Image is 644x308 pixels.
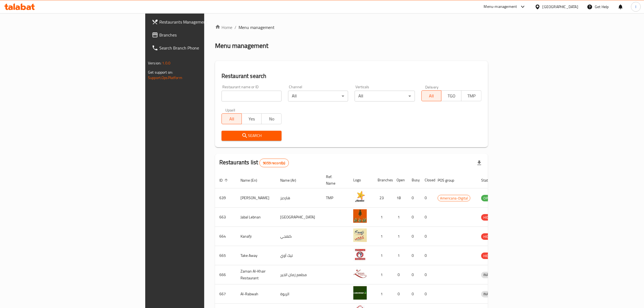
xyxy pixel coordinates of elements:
td: Jabal Lebnan [236,208,276,227]
td: 0 [407,188,420,208]
td: تيك آوي [276,246,322,265]
img: Zaman Al-Khair Restaurant [353,267,367,280]
button: All [222,113,242,124]
span: HIDDEN [481,253,497,259]
div: HIDDEN [481,233,497,240]
td: 0 [420,284,433,304]
td: 1 [373,227,392,246]
td: Zaman Al-Khair Restaurant [236,265,276,284]
span: OPEN [481,195,494,201]
td: 0 [392,265,407,284]
a: Restaurants Management [147,15,253,28]
nav: breadcrumb [215,24,488,31]
td: 18 [392,188,407,208]
h2: Restaurant search [222,72,481,80]
label: Delivery [425,85,439,89]
button: No [261,113,282,124]
td: 0 [420,188,433,208]
button: TMP [461,90,481,101]
h2: Restaurants list [219,158,289,167]
span: Search [226,132,277,139]
button: Search [222,131,282,141]
th: Logo [349,172,373,188]
td: 1 [373,246,392,265]
th: Open [392,172,407,188]
td: 0 [407,265,420,284]
td: 1 [373,265,392,284]
td: 0 [420,265,433,284]
td: 0 [407,246,420,265]
span: Ref. Name [326,173,342,186]
span: Branches [159,32,249,38]
a: Support.OpsPlatform [148,74,182,81]
td: 0 [392,284,407,304]
span: ID [219,177,230,184]
div: All [355,91,415,101]
span: No [264,115,279,123]
h2: Menu management [215,41,268,50]
img: Kanafji [353,228,367,242]
td: 23 [373,188,392,208]
span: 1.0.0 [162,60,170,67]
span: Restaurants Management [159,19,249,25]
div: Total records count [259,159,289,167]
span: I [635,4,636,10]
td: Take Away [236,246,276,265]
span: INACTIVE [481,272,500,278]
span: HIDDEN [481,214,497,221]
a: Branches [147,28,253,41]
span: HIDDEN [481,234,497,240]
td: TMP [322,188,349,208]
div: Menu-management [484,4,517,10]
span: 9059 record(s) [260,160,288,166]
div: Export file [473,156,486,169]
span: Version: [148,60,161,67]
div: OPEN [481,195,494,201]
td: 1 [392,227,407,246]
span: All [224,115,240,123]
td: 0 [407,284,420,304]
span: TMP [464,92,479,100]
img: Jabal Lebnan [353,209,367,223]
div: HIDDEN [481,214,497,221]
td: 0 [420,227,433,246]
td: 0 [407,227,420,246]
td: Al-Rabwah [236,284,276,304]
span: Americana-Digital [438,195,470,201]
input: Search for restaurant name or ID.. [222,91,282,101]
td: Kanafji [236,227,276,246]
span: Get support on: [148,69,173,76]
td: 1 [373,208,392,227]
label: Upsell [225,108,235,112]
td: مطعم زمان الخير [276,265,322,284]
img: Take Away [353,248,367,261]
th: Busy [407,172,420,188]
button: Yes [242,113,262,124]
th: Closed [420,172,433,188]
span: Name (Ar) [280,177,303,184]
a: Search Branch Phone [147,41,253,54]
td: 0 [420,246,433,265]
td: [GEOGRAPHIC_DATA] [276,208,322,227]
span: POS group [438,177,461,184]
th: Branches [373,172,392,188]
span: Search Branch Phone [159,45,249,51]
span: INACTIVE [481,291,500,297]
button: All [421,90,442,101]
td: هارديز [276,188,322,208]
button: TGO [441,90,461,101]
div: INACTIVE [481,291,500,297]
span: All [424,92,440,100]
td: 1 [392,246,407,265]
span: TGO [444,92,459,100]
td: [PERSON_NAME] [236,188,276,208]
td: 0 [407,208,420,227]
span: Menu management [239,24,275,31]
img: Al-Rabwah [353,286,367,300]
td: 1 [373,284,392,304]
span: Yes [244,115,260,123]
div: [GEOGRAPHIC_DATA] [543,4,578,10]
div: INACTIVE [481,272,500,278]
span: Status [481,177,499,184]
